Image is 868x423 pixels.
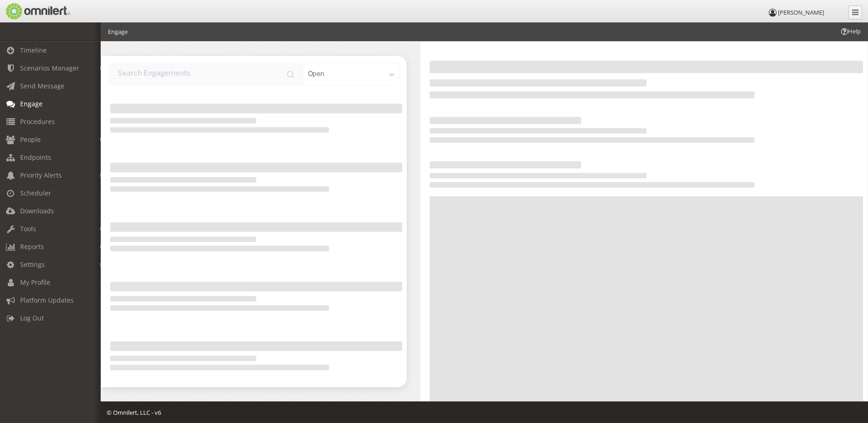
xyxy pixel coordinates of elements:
span: Send Message [20,81,65,90]
span: Settings [20,260,45,269]
span: © Omnilert, LLC - v6 [107,408,161,417]
img: Omnilert [5,3,70,19]
a: Collapse Menu [848,5,862,19]
span: Help [840,27,861,36]
span: People [20,135,41,144]
span: Tools [20,224,36,233]
input: input [108,63,302,86]
span: My Profile [20,278,50,287]
span: Reports [20,242,44,251]
span: Scheduler [20,189,51,197]
span: Platform Updates [20,296,74,304]
span: Log Out [20,314,44,322]
span: [PERSON_NAME] [778,8,824,16]
span: Scenarios Manager [20,64,79,72]
span: Priority Alerts [20,171,62,179]
span: Downloads [20,206,54,215]
span: Procedures [20,117,55,126]
span: Engage [20,99,43,108]
li: Engage [108,27,128,36]
span: Timeline [20,46,47,54]
span: Endpoints [20,153,51,162]
div: open [302,63,400,86]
